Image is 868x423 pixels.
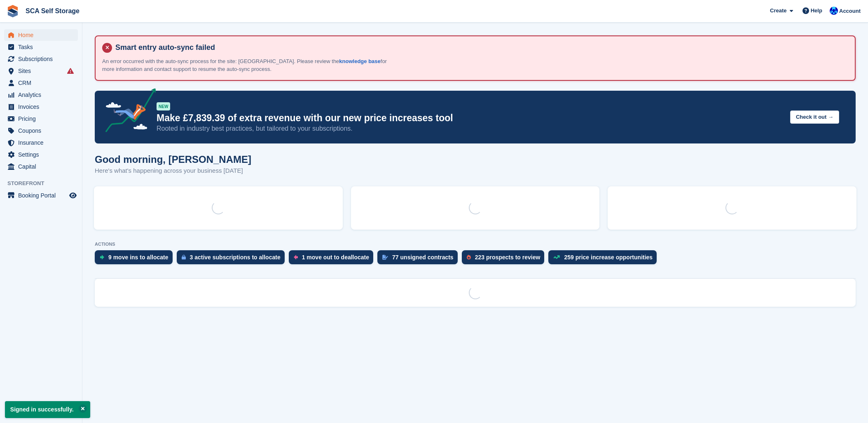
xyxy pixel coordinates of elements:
[4,77,78,89] a: menu
[4,125,78,136] a: menu
[811,7,822,15] span: Help
[289,250,377,268] a: 1 move out to deallocate
[18,53,68,65] span: Subscriptions
[108,254,168,261] div: 9 move ins to allocate
[95,154,251,165] h1: Good morning, [PERSON_NAME]
[18,41,68,53] span: Tasks
[564,254,653,261] div: 259 price increase opportunities
[302,254,369,261] div: 1 move out to deallocate
[18,113,68,125] span: Pricing
[18,190,68,201] span: Booking Portal
[377,250,462,268] a: 77 unsigned contracts
[18,65,68,77] span: Sites
[190,254,281,261] div: 3 active subscriptions to allocate
[553,255,560,259] img: price_increase_opportunities-93ffe204e8149a01c8c9dc8f82e8f89637d9d84a8eef4429ea346261dce0b2c0.svg
[18,137,68,148] span: Insurance
[548,250,661,268] a: 259 price increase opportunities
[4,65,78,77] a: menu
[98,88,156,135] img: price-adjustments-announcement-icon-8257ccfd72463d97f412b2fc003d46551f7dbcb40ab6d574587a9cd5c0d94...
[68,190,78,200] a: Preview store
[475,254,540,261] div: 223 prospects to review
[18,77,68,89] span: CRM
[182,254,186,260] img: active_subscription_to_allocate_icon-d502201f5373d7db506a760aba3b589e785aa758c864c3986d89f69b8ff3...
[157,112,784,124] p: Make £7,839.39 of extra revenue with our new price increases tool
[839,7,861,15] span: Account
[18,29,68,41] span: Home
[18,125,68,136] span: Coupons
[830,7,838,15] img: Kelly Neesham
[5,401,90,418] p: Signed in successfully.
[7,5,19,17] img: stora-icon-8386f47178a22dfd0bd8f6a31ec36ba5ce8667c1dd55bd0f319d3a0aa187defe.svg
[770,7,786,15] span: Create
[339,58,380,64] a: knowledge base
[95,166,251,176] p: Here's what's happening across your business [DATE]
[157,124,784,133] p: Rooted in industry best practices, but tailored to your subscriptions.
[18,101,68,113] span: Invoices
[4,137,78,148] a: menu
[4,161,78,172] a: menu
[4,149,78,160] a: menu
[95,242,856,247] p: ACTIONS
[4,29,78,41] a: menu
[294,255,298,260] img: move_outs_to_deallocate_icon-f764333ba52eb49d3ac5e1228854f67142a1ed5810a6f6cc68b1a99e826820c5.svg
[177,250,289,268] a: 3 active subscriptions to allocate
[7,179,82,188] span: Storefront
[4,89,78,101] a: menu
[4,101,78,113] a: menu
[467,255,471,260] img: prospect-51fa495bee0391a8d652442698ab0144808aea92771e9ea1ae160a38d050c398.svg
[95,250,177,268] a: 9 move ins to allocate
[4,190,78,201] a: menu
[18,89,68,101] span: Analytics
[382,255,388,260] img: contract_signature_icon-13c848040528278c33f63329250d36e43548de30e8caae1d1a13099fd9432cc5.svg
[18,161,68,172] span: Capital
[4,41,78,53] a: menu
[67,68,74,74] i: Smart entry sync failures have occurred
[4,53,78,65] a: menu
[112,43,848,52] h4: Smart entry auto-sync failed
[790,110,839,124] button: Check it out →
[22,4,83,18] a: SCA Self Storage
[392,254,454,261] div: 77 unsigned contracts
[100,255,104,260] img: move_ins_to_allocate_icon-fdf77a2bb77ea45bf5b3d319d69a93e2d87916cf1d5bf7949dd705db3b84f3ca.svg
[157,102,170,110] div: NEW
[102,57,391,73] p: An error occurred with the auto-sync process for the site: [GEOGRAPHIC_DATA]. Please review the f...
[18,149,68,160] span: Settings
[4,113,78,125] a: menu
[462,250,549,268] a: 223 prospects to review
